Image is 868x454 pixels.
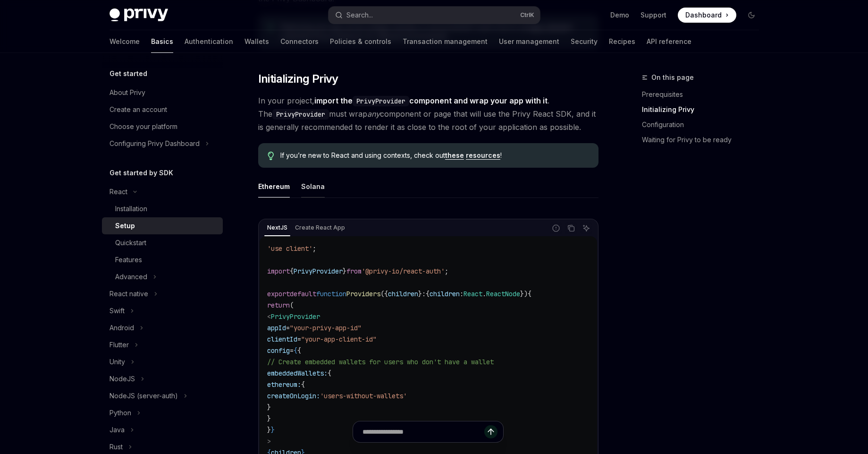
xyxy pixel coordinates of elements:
[110,138,200,149] div: Configuring Privy Dashboard
[264,222,290,233] div: NextJS
[267,335,297,343] span: clientId
[314,96,548,105] strong: import the component and wrap your app with it
[565,222,577,234] button: Copy the contents from the code block
[286,324,290,332] span: =
[290,290,316,298] span: default
[290,301,294,309] span: (
[115,254,142,266] div: Features
[110,121,177,132] div: Choose your platform
[110,87,145,98] div: About Privy
[430,290,460,298] span: children
[651,72,694,83] span: On this page
[301,175,325,197] div: Solana
[110,288,148,300] div: React native
[267,267,290,275] span: import
[102,285,223,302] button: Toggle React native section
[610,10,629,20] a: Demo
[528,290,531,298] span: {
[422,290,426,298] span: :
[486,290,520,298] span: ReactNode
[426,290,430,298] span: {
[301,335,377,343] span: "your-app-client-id"
[267,403,271,411] span: }
[267,312,271,321] span: <
[520,11,534,19] span: Ctrl K
[267,244,312,253] span: 'use client'
[312,244,316,253] span: ;
[290,324,362,332] span: "your-privy-app-id"
[744,8,759,23] button: Toggle dark mode
[102,353,223,370] button: Toggle Unity section
[110,68,147,79] h5: Get started
[267,380,301,389] span: ethereum:
[244,30,269,53] a: Wallets
[484,425,497,438] button: Send message
[267,369,328,377] span: embeddedWallets:
[102,319,223,336] button: Toggle Android section
[290,346,294,355] span: =
[115,203,147,214] div: Installation
[294,346,297,355] span: {
[609,30,635,53] a: Recipes
[353,96,409,106] code: PrivyProvider
[102,101,223,118] a: Create an account
[346,267,362,275] span: from
[418,290,422,298] span: }
[367,109,380,119] em: any
[267,290,290,298] span: export
[571,30,598,53] a: Security
[110,322,134,334] div: Android
[102,135,223,152] button: Toggle Configuring Privy Dashboard section
[115,220,135,231] div: Setup
[110,186,127,197] div: React
[642,102,767,117] a: Initializing Privy
[102,268,223,285] button: Toggle Advanced section
[258,94,598,134] span: In your project, . The must wrap component or page that will use the Privy React SDK, and it is g...
[330,30,391,53] a: Policies & controls
[640,10,666,20] a: Support
[102,302,223,319] button: Toggle Swift section
[460,290,463,298] span: :
[642,132,767,147] a: Waiting for Privy to be ready
[258,175,290,197] div: Ethereum
[445,267,448,275] span: ;
[380,290,388,298] span: ({
[102,370,223,387] button: Toggle NodeJS section
[110,339,129,351] div: Flutter
[343,267,346,275] span: }
[102,421,223,438] button: Toggle Java section
[102,234,223,251] a: Quickstart
[463,290,482,298] span: React
[258,71,338,86] span: Initializing Privy
[267,358,494,366] span: // Create embedded wallets for users who don't have a wallet
[110,441,123,453] div: Rust
[678,8,736,23] a: Dashboard
[294,267,343,275] span: PrivyProvider
[647,30,691,53] a: API reference
[445,151,464,160] a: these
[272,109,329,120] code: PrivyProvider
[267,392,320,400] span: createOnLogin:
[115,271,147,283] div: Advanced
[110,30,140,53] a: Welcome
[102,183,223,200] button: Toggle React section
[290,267,294,275] span: {
[268,152,274,160] svg: Tip
[292,222,348,233] div: Create React App
[271,312,320,321] span: PrivyProvider
[580,222,592,234] button: Ask AI
[102,387,223,404] button: Toggle NodeJS (server-auth) section
[110,356,125,368] div: Unity
[346,9,373,21] div: Search...
[110,407,131,419] div: Python
[115,237,146,248] div: Quickstart
[403,30,488,53] a: Transaction management
[110,104,167,115] div: Create an account
[685,10,722,20] span: Dashboard
[267,346,290,355] span: config
[102,84,223,101] a: About Privy
[102,404,223,421] button: Toggle Python section
[642,87,767,102] a: Prerequisites
[102,200,223,217] a: Installation
[466,151,500,160] a: resources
